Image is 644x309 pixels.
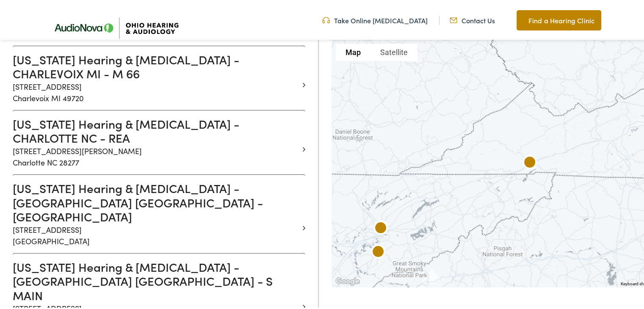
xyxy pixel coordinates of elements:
a: Find a Hearing Clinic [517,8,601,29]
a: [US_STATE] Hearing & [MEDICAL_DATA] - CHARLOTTE NC - REA [STREET_ADDRESS][PERSON_NAME]Charlotte N... [13,115,299,166]
h3: [US_STATE] Hearing & [MEDICAL_DATA] - CHARLEVOIX MI - M 66 [13,51,299,79]
h3: [US_STATE] Hearing & [MEDICAL_DATA] - [GEOGRAPHIC_DATA] [GEOGRAPHIC_DATA] - [GEOGRAPHIC_DATA] [13,179,299,222]
p: [STREET_ADDRESS][PERSON_NAME] Charlotte NC 28277 [13,143,299,166]
a: Contact Us [450,14,495,23]
p: [STREET_ADDRESS] Charlevoix MI 49720 [13,79,299,102]
h3: [US_STATE] Hearing & [MEDICAL_DATA] - CHARLOTTE NC - REA [13,115,299,143]
img: Mail icon representing email contact with Ohio Hearing in Cincinnati, OH [450,14,457,23]
p: [STREET_ADDRESS] [GEOGRAPHIC_DATA] [13,222,299,245]
a: [US_STATE] Hearing & [MEDICAL_DATA] - CHARLEVOIX MI - M 66 [STREET_ADDRESS]Charlevoix MI 49720 [13,51,299,102]
h3: [US_STATE] Hearing & [MEDICAL_DATA] - [GEOGRAPHIC_DATA] [GEOGRAPHIC_DATA] - S MAIN [13,258,299,301]
img: Headphones icone to schedule online hearing test in Cincinnati, OH [322,14,330,23]
a: Take Online [MEDICAL_DATA] [322,14,428,23]
a: [US_STATE] Hearing & [MEDICAL_DATA] - [GEOGRAPHIC_DATA] [GEOGRAPHIC_DATA] - [GEOGRAPHIC_DATA] [ST... [13,179,299,245]
img: Map pin icon to find Ohio Hearing & Audiology in Cincinnati, OH [517,14,524,24]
